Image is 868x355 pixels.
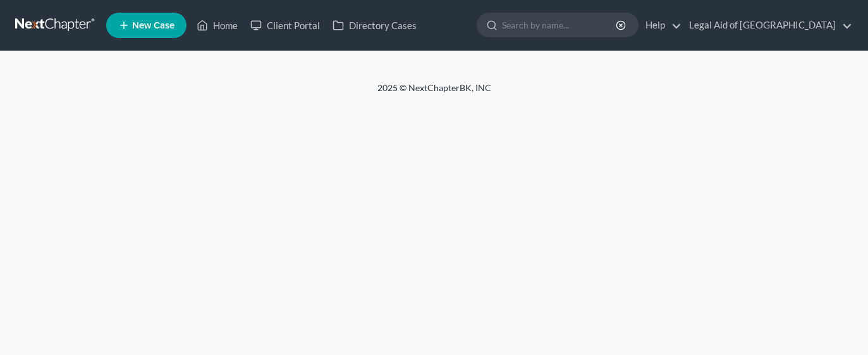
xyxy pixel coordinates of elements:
a: Directory Cases [326,14,423,37]
div: 2025 © NextChapterBK, INC [74,82,795,104]
a: Help [639,14,682,37]
a: Client Portal [244,14,326,37]
input: Search by name... [502,13,618,37]
span: New Case [132,21,174,30]
a: Legal Aid of [GEOGRAPHIC_DATA] [683,14,852,37]
a: Home [190,14,244,37]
